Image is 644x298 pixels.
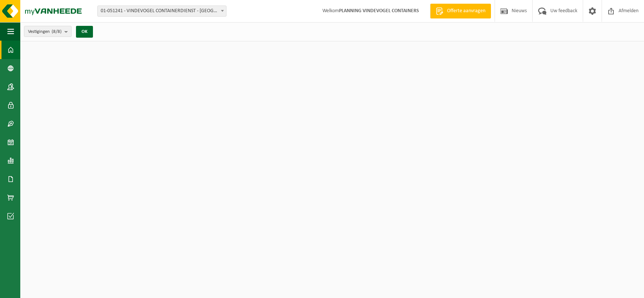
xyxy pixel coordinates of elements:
[445,7,487,15] span: Offerte aanvragen
[339,8,419,14] strong: PLANNING VINDEVOGEL CONTAINERS
[97,6,226,17] span: 01-051241 - VINDEVOGEL CONTAINERDIENST - OUDENAARDE - OUDENAARDE
[76,26,93,38] button: OK
[24,26,72,37] button: Vestigingen(8/8)
[52,29,62,34] count: (8/8)
[430,4,491,18] a: Offerte aanvragen
[28,26,62,37] span: Vestigingen
[98,6,226,16] span: 01-051241 - VINDEVOGEL CONTAINERDIENST - OUDENAARDE - OUDENAARDE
